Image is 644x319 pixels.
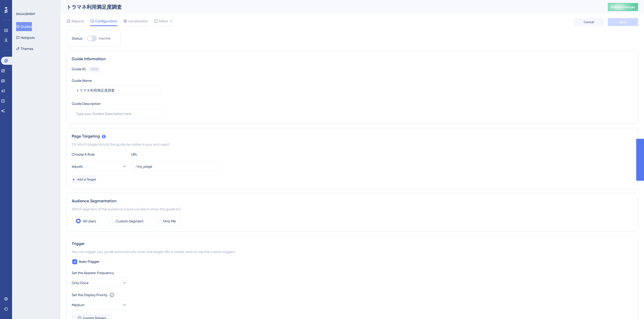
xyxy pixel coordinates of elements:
[72,270,633,276] div: Set the Appear Frequency
[116,218,143,224] label: Custom Segment
[16,33,35,42] button: Hotspots
[611,5,635,9] span: Publish Changes
[72,141,633,147] div: On which pages should the guide be visible to your end users?
[76,111,157,116] input: Type your Guide’s Description here
[72,249,633,255] div: You can trigger your guide automatically when the target URL is visited, and/or use the custom tr...
[131,151,186,157] div: URL
[99,36,110,40] span: Inactive
[623,299,638,314] iframe: UserGuiding AI Assistant Launcher
[72,302,85,308] span: Medium
[163,218,176,224] label: Only Me
[71,18,84,24] span: Reports
[72,101,101,107] div: Guide Description
[72,278,127,288] button: Only Once
[608,3,638,11] button: Publish Changes
[77,177,96,181] span: Add a Target
[135,164,216,169] input: yourwebsite.com/path
[95,18,117,24] span: Configuration
[16,44,33,53] button: Themes
[72,175,96,183] button: Add a Target
[83,218,96,224] label: All Users
[72,35,83,41] div: Status:
[72,161,127,171] button: equals
[91,67,98,71] div: 151318
[66,4,595,11] div: トラマネ利用満足度調査
[72,198,633,204] div: Audience Segmentation
[72,292,107,298] div: Set the Display Priority
[72,151,127,157] div: Choose A Rule
[16,22,32,31] button: Guides
[584,20,594,24] span: Cancel
[574,18,604,26] button: Cancel
[619,20,626,24] span: Save
[72,280,89,286] span: Only Once
[608,18,638,26] button: Save
[16,12,35,16] div: ENGAGEMENT
[72,78,92,84] div: Guide Name
[72,66,86,73] div: Guide ID:
[79,259,99,265] span: Auto-Trigger
[72,163,83,169] span: equals
[72,133,633,139] div: Page Targeting
[72,206,633,212] div: Which segment of the audience would you like to show this guide to?
[72,56,633,62] div: Guide Information
[128,18,148,24] span: Localization
[72,300,127,310] button: Medium
[76,88,157,93] input: Type your Guide’s Name here
[72,241,633,247] div: Trigger
[159,18,168,24] span: Editor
